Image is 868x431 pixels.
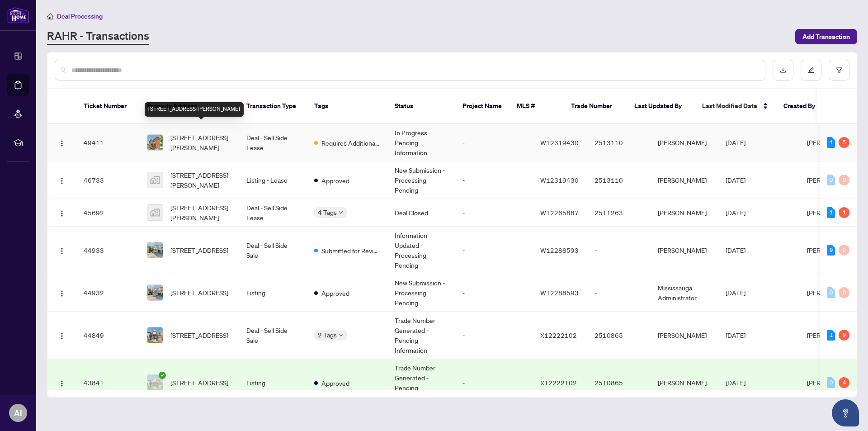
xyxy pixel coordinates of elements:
td: - [455,161,533,199]
img: Logo [58,380,66,387]
div: 1 [827,137,835,148]
span: Add Transaction [802,29,850,44]
span: [PERSON_NAME] [807,379,856,387]
td: Mississauga Administrator [651,274,718,312]
div: 1 [827,207,835,218]
span: [DATE] [726,176,745,184]
span: X12222102 [540,331,577,339]
td: 2513110 [587,124,651,161]
span: [PERSON_NAME] [807,289,856,297]
td: 46733 [76,161,140,199]
span: [PERSON_NAME] [807,331,856,339]
span: edit [808,67,814,73]
img: thumbnail-img [147,205,163,220]
td: - [455,227,533,274]
img: logo [7,7,29,24]
button: Logo [55,173,69,187]
div: 9 [839,330,849,341]
div: 4 [839,377,849,388]
div: 0 [827,287,835,298]
img: thumbnail-img [147,135,163,150]
th: MLS # [509,89,564,124]
button: Open asap [832,399,859,426]
span: [PERSON_NAME] [807,246,856,254]
span: [DATE] [726,208,745,217]
td: New Submission - Processing Pending [387,274,455,312]
span: 4 Tags [318,207,337,218]
td: - [455,124,533,161]
th: Transaction Type [239,89,307,124]
td: 45692 [76,199,140,227]
div: 0 [839,245,849,256]
span: X12222102 [540,379,577,387]
div: 5 [839,137,849,148]
img: thumbnail-img [147,375,163,390]
div: 0 [827,377,835,388]
td: Deal - Sell Side Lease [239,124,307,161]
th: Status [387,89,455,124]
div: 0 [839,287,849,298]
button: Logo [55,328,69,342]
span: down [339,333,343,337]
span: W12319430 [540,176,579,184]
th: Project Name [455,89,509,124]
span: [STREET_ADDRESS] [170,245,228,255]
td: Listing [239,274,307,312]
td: 44849 [76,312,140,359]
td: 44932 [76,274,140,312]
div: 0 [839,175,849,185]
td: - [455,312,533,359]
span: W12288593 [540,246,579,254]
span: AI [14,407,22,419]
td: Deal - Sell Side Sale [239,227,307,274]
span: [STREET_ADDRESS][PERSON_NAME] [170,203,232,223]
span: [DATE] [726,246,745,254]
button: edit [801,60,821,81]
span: Deal Processing [57,12,103,20]
span: Last Modified Date [702,101,757,111]
td: 2510865 [587,312,651,359]
td: - [587,274,651,312]
span: [STREET_ADDRESS][PERSON_NAME] [170,170,232,190]
button: Logo [55,205,69,220]
td: Listing - Lease [239,161,307,199]
span: check-circle [159,372,166,379]
img: Logo [58,247,66,255]
span: [STREET_ADDRESS][PERSON_NAME] [170,133,232,152]
span: [PERSON_NAME] [807,138,856,147]
span: [DATE] [726,331,745,339]
td: 2510865 [587,359,651,407]
div: 9 [827,245,835,256]
img: Logo [58,140,66,147]
span: [STREET_ADDRESS] [170,378,228,388]
td: Trade Number Generated - Pending Information [387,359,455,407]
div: 0 [827,175,835,185]
div: 1 [827,330,835,341]
td: Deal - Sell Side Lease [239,199,307,227]
button: Logo [55,285,69,300]
td: [PERSON_NAME] [651,227,718,274]
img: Logo [58,332,66,340]
th: Last Modified Date [695,89,776,124]
button: Logo [55,375,69,390]
img: thumbnail-img [147,285,163,300]
span: Requires Additional Docs [321,138,380,148]
div: 1 [839,207,849,218]
span: [DATE] [726,289,745,297]
td: [PERSON_NAME] [651,124,718,161]
span: [STREET_ADDRESS] [170,330,228,340]
td: Deal Closed [387,199,455,227]
span: W12265887 [540,208,579,217]
img: Logo [58,210,66,217]
th: Trade Number [564,89,627,124]
span: filter [836,67,842,73]
th: Last Updated By [627,89,695,124]
th: Created By [776,89,830,124]
td: Listing [239,359,307,407]
button: download [773,60,793,81]
div: [STREET_ADDRESS][PERSON_NAME] [145,102,244,117]
td: 49411 [76,124,140,161]
img: Logo [58,177,66,185]
span: W12319430 [540,138,579,147]
span: [STREET_ADDRESS] [170,288,228,298]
